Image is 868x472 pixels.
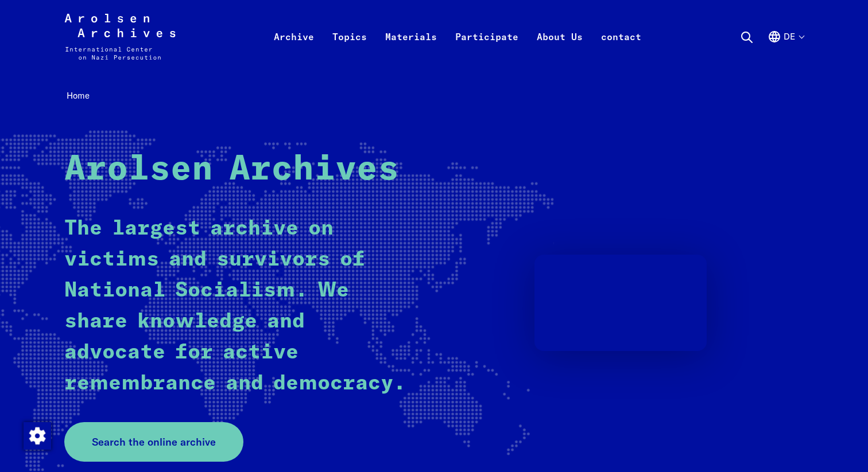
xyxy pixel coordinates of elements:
[64,422,243,462] a: Search the online archive
[455,31,518,42] font: Participate
[376,28,446,73] a: Materials
[323,28,376,73] a: Topics
[64,87,804,105] nav: Breadcrumb
[24,422,51,450] img: Change consent
[446,28,528,73] a: Participate
[92,435,216,448] font: Search the online archive
[768,30,804,71] button: German, language selection
[784,31,795,42] font: de
[64,153,399,187] font: Arolsen Archives
[23,422,51,449] div: Change consent
[265,28,323,73] a: Archive
[528,28,592,73] a: About Us
[592,28,650,73] a: contact
[537,31,583,42] font: About Us
[64,219,406,394] font: The largest archive on victims and survivors of National Socialism. We share knowledge and advoca...
[67,90,90,101] font: Home
[601,31,641,42] font: contact
[385,31,437,42] font: Materials
[265,14,650,60] nav: Primary
[332,31,367,42] font: Topics
[274,31,314,42] font: Archive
